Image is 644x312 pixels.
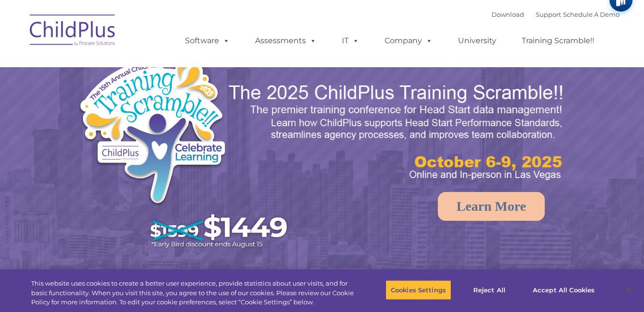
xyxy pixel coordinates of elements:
[31,279,354,307] div: This website uses cookies to create a better user experience, provide statistics about user visit...
[618,279,639,300] button: Close
[448,31,506,50] a: University
[563,11,620,18] a: Schedule A Demo
[512,31,604,50] a: Training Scramble!!
[459,280,519,300] button: Reject All
[246,31,326,50] a: Assessments
[386,280,451,300] button: Cookies Settings
[536,11,561,18] a: Support
[492,11,620,18] font: |
[176,31,239,50] a: Software
[25,8,121,56] img: ChildPlus by Procare Solutions
[492,11,524,18] a: Download
[375,31,442,50] a: Company
[438,192,545,221] a: Learn More
[332,31,369,50] a: IT
[527,280,600,300] button: Accept All Cookies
